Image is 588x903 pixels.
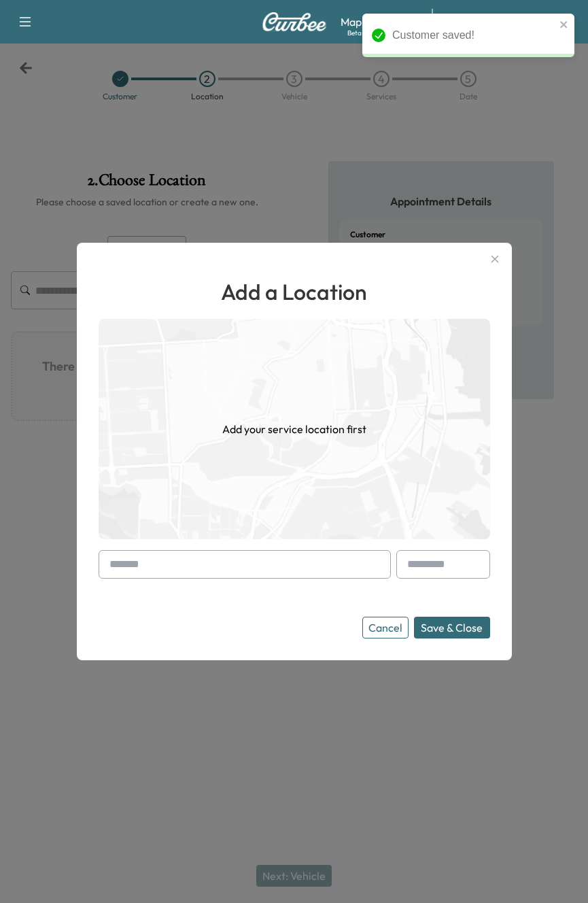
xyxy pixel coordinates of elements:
h1: Add a Location [99,275,490,308]
div: Customer saved! [392,27,555,44]
button: close [559,19,569,30]
button: Cancel [362,617,409,638]
img: empty-map-CL6vilOE.png [99,319,490,539]
div: Beta [347,28,362,38]
a: MapBeta [341,14,362,30]
img: Curbee Logo [262,12,327,31]
h1: Add your service location first [222,421,366,437]
button: Save & Close [414,617,490,638]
